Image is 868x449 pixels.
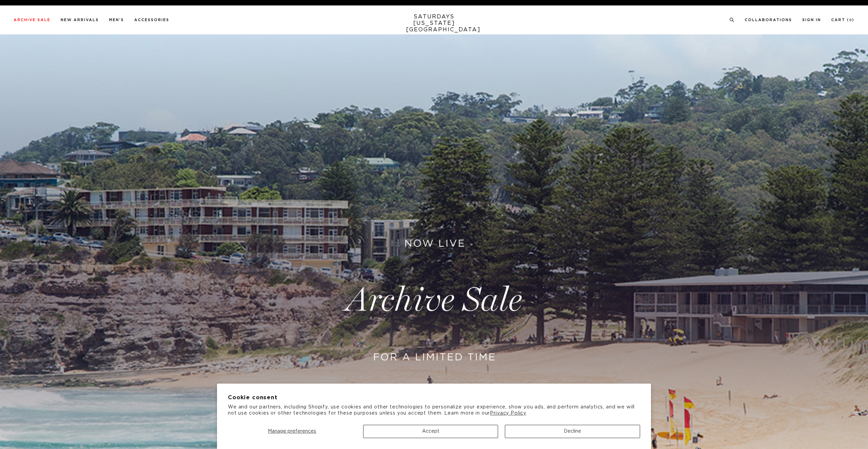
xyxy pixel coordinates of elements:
[134,18,169,22] a: Accessories
[228,404,640,416] p: We and our partners, including Shopify, use cookies and other technologies to personalize your ex...
[802,18,821,22] a: Sign In
[505,425,640,438] button: Decline
[228,394,640,401] h2: Cookie consent
[228,425,356,438] button: Manage preferences
[745,18,792,22] a: Collaborations
[109,18,124,22] a: Men's
[831,18,854,22] a: Cart (0)
[363,425,498,438] button: Accept
[406,14,462,33] a: SATURDAYS[US_STATE][GEOGRAPHIC_DATA]
[849,19,852,22] small: 0
[61,18,99,22] a: New Arrivals
[490,411,526,416] a: Privacy Policy
[14,18,50,22] a: Archive Sale
[268,429,316,434] span: Manage preferences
